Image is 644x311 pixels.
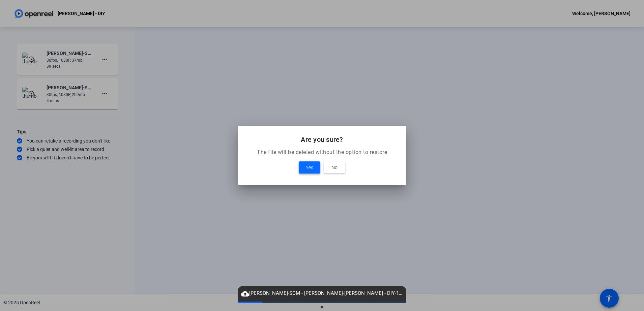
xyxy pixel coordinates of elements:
button: No [324,161,345,174]
button: Yes [299,161,320,174]
span: No [331,163,338,172]
mat-icon: cloud_upload [241,290,249,298]
span: [PERSON_NAME]-SCM - [PERSON_NAME]-[PERSON_NAME] - DIY-1755310584909-webcam [238,289,406,298]
span: ▼ [320,304,325,310]
p: The file will be deleted without the option to restore [246,148,398,156]
span: Yes [306,163,313,172]
h2: Are you sure? [246,134,398,145]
